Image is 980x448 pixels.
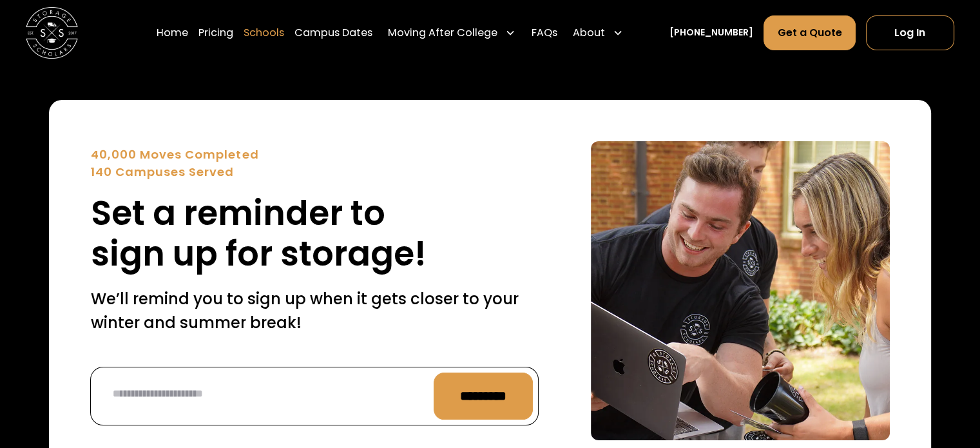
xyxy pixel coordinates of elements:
[244,14,284,50] a: Schools
[157,14,188,50] a: Home
[90,367,539,425] form: Reminder Form
[669,26,753,39] a: [PHONE_NUMBER]
[294,14,372,50] a: Campus Dates
[764,15,855,50] a: Get a Quote
[531,14,557,50] a: FAQs
[198,14,233,50] a: Pricing
[591,141,890,440] img: Sign up for a text reminder.
[383,14,521,50] div: Moving After College
[388,24,497,40] div: Moving After College
[90,146,539,163] div: 40,000 Moves Completed
[26,6,78,59] img: Storage Scholars main logo
[90,163,539,180] div: 140 Campuses Served
[90,287,539,335] p: We’ll remind you to sign up when it gets closer to your winter and summer break!
[568,14,628,50] div: About
[26,6,78,59] a: home
[866,15,954,50] a: Log In
[573,24,605,40] div: About
[90,193,539,275] h2: Set a reminder to sign up for storage!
